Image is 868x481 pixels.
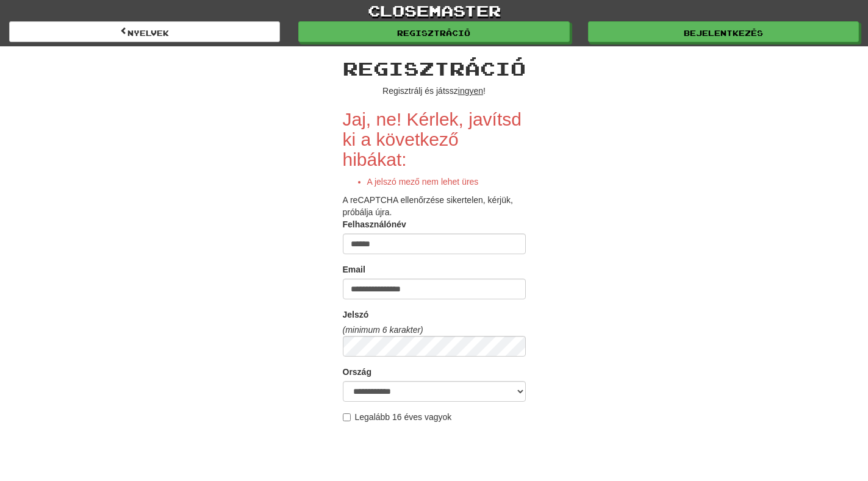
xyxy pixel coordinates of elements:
font: Regisztráció [397,29,470,37]
a: Regisztráció [298,21,569,42]
font: Felhasználónév [343,219,406,229]
font: closemaster [368,1,501,20]
font: Bejelentkezés [684,29,763,37]
font: Jaj, ne! Kérlek, javítsd ki a következő hibákat: [343,109,522,169]
font: Regisztrálj és játssz [382,86,458,96]
font: Legalább 16 éves vagyok [355,412,452,422]
font: ! [483,86,486,96]
font: (minimum 6 karakter) [343,325,423,335]
iframe: reCAPTCHA [343,429,528,477]
input: Legalább 16 éves vagyok [343,413,351,421]
font: Ország [343,367,371,377]
font: A reCAPTCHA ellenőrzése sikertelen, kérjük, próbálja újra. [343,195,513,217]
font: Jelszó [343,310,369,319]
font: A jelszó mező nem lehet üres [367,177,479,187]
font: Regisztráció [343,57,526,79]
font: Email [343,265,365,274]
font: Nyelvek [127,29,169,37]
a: Bejelentkezés [588,21,859,42]
font: ingyen [458,86,483,96]
a: Nyelvek [9,21,280,42]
